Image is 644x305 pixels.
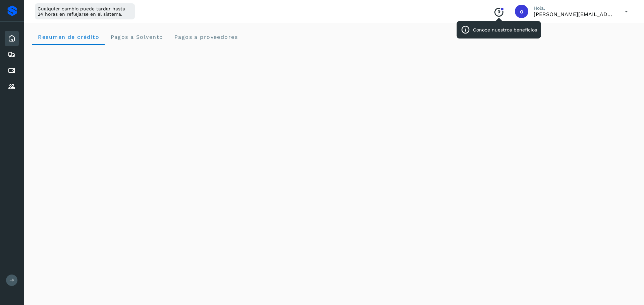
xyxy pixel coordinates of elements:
[5,47,19,62] div: Embarques
[5,31,19,46] div: Inicio
[38,34,99,40] span: Resumen de crédito
[473,27,537,33] p: Conoce nuestros beneficios
[493,13,504,18] a: Conoce nuestros beneficios
[534,5,614,11] p: Hola,
[174,34,238,40] span: Pagos a proveedores
[5,79,19,94] div: Proveedores
[534,11,614,17] p: obed.perez@clcsolutions.com.mx
[110,34,163,40] span: Pagos a Solvento
[35,3,135,19] div: Cualquier cambio puede tardar hasta 24 horas en reflejarse en el sistema.
[5,63,19,78] div: Cuentas por pagar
